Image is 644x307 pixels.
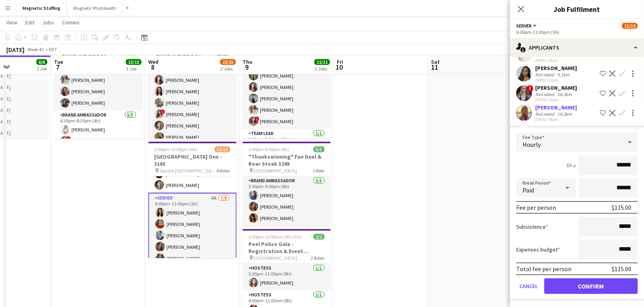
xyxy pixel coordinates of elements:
span: 3:00pm-9:00pm (6h) [249,146,289,152]
span: 4 Roles [217,168,230,174]
span: Square [GEOGRAPHIC_DATA] [160,168,217,174]
div: 5h x [566,162,575,169]
div: [PERSON_NAME] [535,84,577,91]
span: Paid [523,186,534,194]
a: View [3,17,21,28]
div: Applicants [510,38,644,57]
span: Week 41 [26,46,46,52]
button: Confirm [544,278,638,294]
div: 1 Job [126,66,141,72]
span: 13/13 [126,59,142,65]
app-card-role: Brand Ambassador5/54:30pm-8:30pm (4h)[PERSON_NAME]![PERSON_NAME] [54,111,142,183]
span: 11 [430,63,440,72]
a: Comms [59,17,83,28]
div: Not rated [535,111,556,117]
div: 3 Jobs [315,66,330,72]
div: [PERSON_NAME] [535,65,577,72]
span: 7 [53,63,63,72]
span: 9 [241,63,252,72]
span: 2/2 [314,234,325,240]
span: 3/3 [314,146,325,152]
div: 1 Job [37,66,47,72]
span: 8 [147,63,159,72]
span: 11/11 [314,59,330,65]
span: [GEOGRAPHIC_DATA] [254,255,297,261]
app-job-card: 1:30pm-7:00pm (5h30m)6/6Sunlife Conference - Event Coordinators 3179 Ritz Carlton2 RolesTeam Lead... [243,22,331,139]
app-card-role: Brand Ambassador4/43:00pm-7:00pm (4h)[PERSON_NAME][PERSON_NAME][PERSON_NAME][PERSON_NAME] [54,50,142,111]
div: [DATE] 3:56pm [535,58,577,63]
div: EDT [49,46,57,52]
span: Tue [54,58,63,65]
span: 6/6 [36,59,47,65]
div: $115.00 [612,265,631,273]
app-card-role: Server5A7/86:00pm-11:00pm (5h)[PERSON_NAME][PERSON_NAME][PERSON_NAME][PERSON_NAME][PERSON_NAME] [148,193,237,301]
app-job-card: 5:00pm-11:00pm (6h)11/12[GEOGRAPHIC_DATA] One - 3165 Square [GEOGRAPHIC_DATA]4 Roles[PERSON_NAME]... [148,142,237,258]
span: [GEOGRAPHIC_DATA] [254,168,297,174]
span: ! [526,85,534,92]
app-job-card: 3:00pm-9:00pm (6h)3/3"Thankswinning" Fan Duel & Bear Steak 3249 [GEOGRAPHIC_DATA]1 RoleBrand Amba... [243,142,331,226]
label: Subsistence [516,223,548,230]
span: ! [161,109,165,114]
a: Edit [22,17,37,28]
div: Total fee per person [516,265,571,273]
app-job-card: 1:00pm-2:00pm (1h)11/11Olay Virtual Training Virtual1 RoleBrand Ambassador11/111:00pm-2:00pm (1h)... [148,22,237,139]
span: Sat [431,58,440,65]
div: 14.3km [556,91,573,97]
div: [PERSON_NAME] [535,104,577,111]
span: Thu [243,58,252,65]
div: [DATE] 7:58pm [535,117,577,122]
span: Hourly [523,141,541,148]
button: Magnetic Photobooth [67,0,123,16]
div: Not rated [535,91,556,97]
h3: Peel Police Gala - Registration & Event Support (3111) [243,240,331,255]
div: Fee per person [516,203,556,211]
span: 3:00pm-12:00am (9h) (Fri) [249,234,301,240]
span: ! [66,136,71,141]
div: 9.1km [556,72,571,78]
app-card-role: Team Lead1/12:00pm-7:00pm (5h) [243,129,331,156]
button: Magnetic Staffing [16,0,67,16]
h3: [GEOGRAPHIC_DATA] One - 3165 [148,153,237,167]
span: 2 Roles [311,255,325,261]
span: 5:00pm-11:00pm (6h) [155,146,198,152]
div: Not rated [535,72,556,78]
span: View [6,19,17,26]
span: 22/23 [220,59,236,65]
span: Fri [337,58,343,65]
h3: "Thankswinning" Fan Duel & Bear Steak 3249 [243,153,331,167]
button: Server [516,23,538,29]
div: 6:00pm-11:00pm (5h) [516,29,638,35]
span: Jobs [42,19,54,26]
span: 11/12 [622,23,638,29]
a: Jobs [39,17,57,28]
app-card-role: Brand Ambassador11/111:00pm-2:00pm (1h)[PERSON_NAME][PERSON_NAME][PERSON_NAME][PERSON_NAME]![PERS... [148,50,237,190]
div: [DATE] 1:33pm [535,97,577,102]
button: Cancel [516,278,541,294]
span: ! [255,117,259,121]
div: 2 Jobs [220,66,235,72]
div: 19.3km [556,111,573,117]
div: $115.00 [612,203,631,211]
label: Expenses budget [516,246,560,253]
span: 11/12 [215,146,230,152]
span: Comms [62,19,80,26]
app-card-role: Brand Ambassador3/33:00pm-9:00pm (6h)[PERSON_NAME][PERSON_NAME][PERSON_NAME] [243,176,331,226]
span: Server [516,23,532,29]
span: 1 Role [313,168,325,174]
span: Wed [148,58,159,65]
app-card-role: Hostess1/13:00pm-11:00pm (8h)[PERSON_NAME] [243,264,331,290]
span: 10 [336,63,343,72]
app-job-card: 3:00pm-12:00am (9h) (Wed)13/13Schinlder Event 3174 The Well4 RolesBrand Ambassador4/43:00pm-7:00p... [54,22,142,139]
div: [DATE] 7:14pm [535,78,577,83]
app-card-role: Team Lead5/51:30pm-5:30pm (4h)[PERSON_NAME][PERSON_NAME][PERSON_NAME][PERSON_NAME]![PERSON_NAME] [243,57,331,129]
span: Edit [25,19,34,26]
h3: Job Fulfilment [510,4,644,14]
div: [DATE] [6,46,24,54]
